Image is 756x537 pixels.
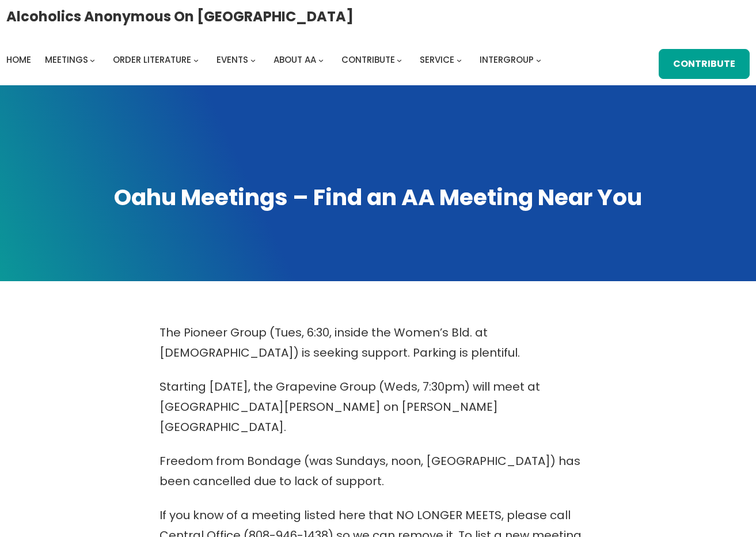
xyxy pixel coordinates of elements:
a: Contribute [659,49,750,79]
button: Intergroup submenu [536,57,541,62]
span: Meetings [45,54,88,66]
button: Events submenu [250,57,256,62]
p: Freedom from Bondage (was Sundays, noon, [GEOGRAPHIC_DATA]) has been cancelled due to lack of sup... [159,451,597,491]
nav: Intergroup [6,52,545,68]
span: Home [6,54,31,66]
p: The Pioneer Group (Tues, 6:30, inside the Women’s Bld. at [DEMOGRAPHIC_DATA]) is seeking support.... [159,323,597,363]
a: Meetings [45,52,88,68]
button: Contribute submenu [397,57,402,62]
span: About AA [273,54,316,66]
span: Intergroup [480,54,534,66]
span: Order Literature [113,54,191,66]
a: Alcoholics Anonymous on [GEOGRAPHIC_DATA] [6,4,354,29]
h1: Oahu Meetings – Find an AA Meeting Near You [12,182,744,213]
span: Events [216,54,248,66]
a: Service [420,52,454,68]
span: Service [420,54,454,66]
p: Starting [DATE], the Grapevine Group (Weds, 7:30pm) will meet at [GEOGRAPHIC_DATA][PERSON_NAME] o... [159,377,597,437]
button: Meetings submenu [90,57,95,62]
a: About AA [273,52,316,68]
a: Events [216,52,248,68]
a: Home [6,52,31,68]
a: Intergroup [480,52,534,68]
span: Contribute [341,54,395,66]
button: About AA submenu [318,57,324,62]
button: Order Literature submenu [193,57,199,62]
button: Service submenu [457,57,462,62]
a: Contribute [341,52,395,68]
